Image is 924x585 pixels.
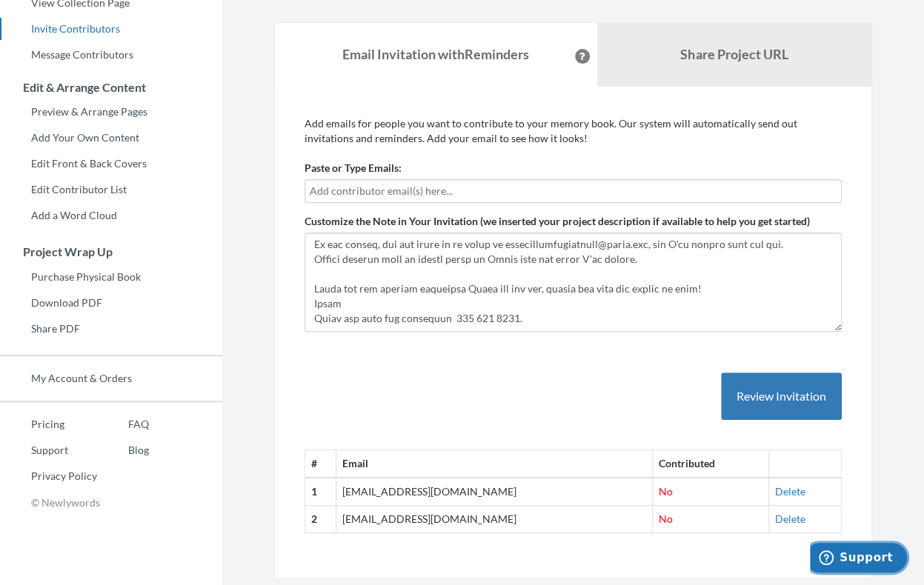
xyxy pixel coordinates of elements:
[336,478,652,505] td: [EMAIL_ADDRESS][DOMAIN_NAME]
[305,478,336,505] th: 1
[652,450,768,478] th: Contributed
[775,485,805,498] a: Delete
[342,46,529,62] strong: Email Invitation with Reminders
[336,450,652,478] th: Email
[305,116,842,146] p: Add emails for people you want to contribute to your memory book. Our system will automatically s...
[775,512,805,525] a: Delete
[97,413,149,435] a: FAQ
[305,161,402,175] label: Paste or Type Emails:
[721,372,842,421] button: Review Invitation
[305,214,810,229] label: Customize the Note in Your Invitation (we inserted your project description if available to help ...
[305,450,336,478] th: #
[305,506,336,533] th: 2
[659,485,673,498] span: No
[336,506,652,533] td: [EMAIL_ADDRESS][DOMAIN_NAME]
[97,439,149,461] a: Blog
[1,245,222,258] h3: Project Wrap Up
[310,183,837,199] input: Add contributor email(s) here...
[1,81,222,94] h3: Edit & Arrange Content
[680,46,788,62] b: Share Project URL
[810,541,909,578] iframe: Opens a widget where you can chat to one of our agents
[659,512,673,525] span: No
[305,233,842,332] textarea: Dear family and friends - you are each one of [PERSON_NAME]'s loved ones, and I hope you'll help ...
